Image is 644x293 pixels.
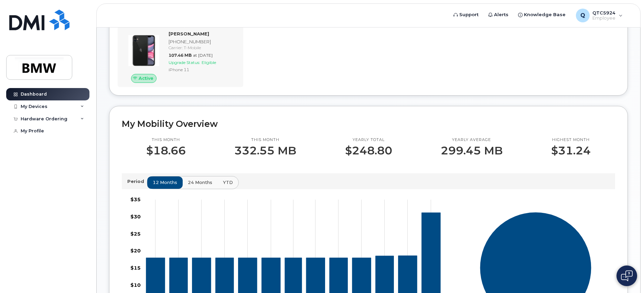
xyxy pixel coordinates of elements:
span: 107.46 MB [169,53,192,58]
p: $18.66 [146,144,186,157]
span: Alerts [494,11,508,18]
span: Knowledge Base [524,11,566,18]
tspan: $15 [130,265,141,271]
span: YTD [223,179,233,186]
span: Eligible [202,60,216,65]
span: 24 months [188,179,212,186]
tspan: $25 [130,230,141,237]
tspan: $35 [130,196,141,203]
tspan: $10 [130,282,141,288]
a: Alerts [483,8,513,22]
span: Upgrade Status: [169,60,200,65]
tspan: $30 [130,213,141,219]
span: QTC5924 [592,10,615,15]
span: Active [139,75,153,82]
p: 299.45 MB [441,144,503,157]
a: Support [449,8,483,22]
div: Carrier: T-Mobile [169,45,236,51]
p: Period [127,178,147,185]
a: Knowledge Base [513,8,570,22]
p: Highest month [551,137,591,143]
a: Active[PERSON_NAME][PHONE_NUMBER]Carrier: T-Mobile107.46 MBat [DATE]Upgrade Status:EligibleiPhone 11 [122,31,239,83]
p: Yearly average [441,137,503,143]
div: iPhone 11 [169,67,236,73]
h2: My Mobility Overview [122,119,615,129]
strong: [PERSON_NAME] [169,31,209,36]
p: Yearly total [345,137,392,143]
span: Support [459,11,479,18]
div: [PHONE_NUMBER] [169,39,236,45]
span: Q [580,11,585,20]
p: $248.80 [345,144,392,157]
tspan: $20 [130,248,141,254]
div: QTC5924 [571,9,627,22]
p: $31.24 [551,144,591,157]
p: This month [234,137,296,143]
img: iPhone_11.jpg [127,34,160,67]
span: at [DATE] [193,53,213,58]
p: This month [146,137,186,143]
span: Employee [592,15,615,21]
img: Open chat [621,270,633,281]
p: 332.55 MB [234,144,296,157]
